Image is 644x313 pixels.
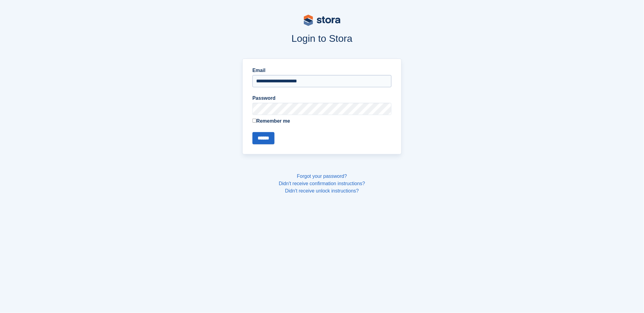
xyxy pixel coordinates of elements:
a: Didn't receive unlock instructions? [285,188,359,193]
h1: Login to Stora [126,33,518,44]
input: Remember me [252,119,256,123]
a: Didn't receive confirmation instructions? [279,181,365,186]
img: stora-logo-53a41332b3708ae10de48c4981b4e9114cc0af31d8433b30ea865607fb682f29.svg [304,15,340,26]
label: Remember me [252,117,392,125]
label: Email [252,67,392,74]
label: Password [252,95,392,102]
a: Forgot your password? [297,174,347,179]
